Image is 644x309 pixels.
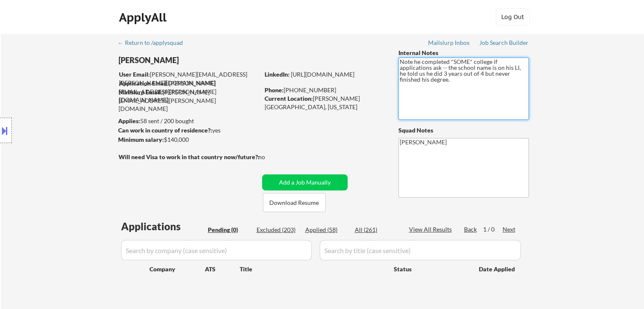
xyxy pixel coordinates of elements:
[121,221,205,232] div: Applications
[265,86,384,94] div: [PHONE_NUMBER]
[409,225,454,234] div: View All Results
[503,225,516,234] div: Next
[119,10,169,25] div: ApplyAll
[118,40,191,46] div: ← Return to /applysquad
[496,8,530,25] button: Log Out
[355,226,397,234] div: All (261)
[398,126,529,135] div: Squad Notes
[428,39,470,48] a: Mailslurp Inbox
[119,55,293,66] div: [PERSON_NAME]
[479,39,529,48] a: Job Search Builder
[394,261,467,276] div: Status
[258,153,282,161] div: no
[118,127,212,134] strong: Can work in country of residence?:
[118,135,259,144] div: $140,000
[119,88,259,113] div: [PERSON_NAME][EMAIL_ADDRESS][PERSON_NAME][DOMAIN_NAME]
[119,79,259,104] div: [PERSON_NAME][EMAIL_ADDRESS][PERSON_NAME][DOMAIN_NAME]
[265,71,290,78] strong: LinkedIn:
[263,193,326,212] button: Download Resume
[305,226,348,234] div: Applied (58)
[320,240,521,260] input: Search by title (case sensitive)
[118,39,191,48] a: ← Return to /applysquad
[118,126,257,135] div: yes
[208,226,250,234] div: Pending (0)
[121,240,312,260] input: Search by company (case sensitive)
[119,70,259,87] div: [PERSON_NAME][EMAIL_ADDRESS][PERSON_NAME][DOMAIN_NAME]
[398,49,529,57] div: Internal Notes
[265,94,384,111] div: [PERSON_NAME][GEOGRAPHIC_DATA], [US_STATE]
[205,265,240,273] div: ATS
[240,265,386,273] div: Title
[119,153,260,160] strong: Will need Visa to work in that country now/future?:
[149,265,205,273] div: Company
[464,225,478,234] div: Back
[262,174,348,190] button: Add a Job Manually
[428,40,470,46] div: Mailslurp Inbox
[479,40,529,46] div: Job Search Builder
[265,86,284,94] strong: Phone:
[479,265,516,273] div: Date Applied
[291,71,354,78] a: [URL][DOMAIN_NAME]
[257,226,299,234] div: Excluded (203)
[265,95,313,102] strong: Current Location:
[483,225,503,234] div: 1 / 0
[118,117,259,125] div: 58 sent / 200 bought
